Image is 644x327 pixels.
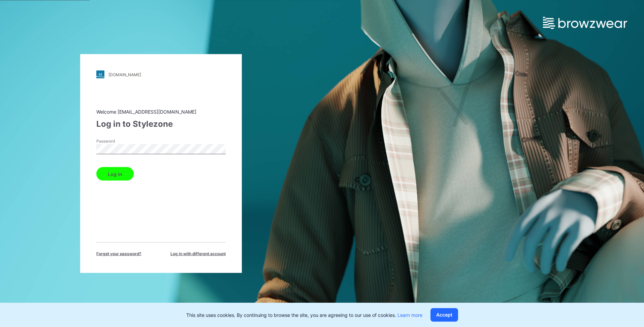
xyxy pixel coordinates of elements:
p: This site uses cookies. By continuing to browse the site, you are agreeing to our use of cookies. [186,311,422,319]
img: browzwear-logo.e42bd6dac1945053ebaf764b6aa21510.svg [543,17,627,29]
a: Learn more [397,312,422,318]
label: Password [96,138,143,144]
div: Log in to Stylezone [96,118,226,130]
a: [DOMAIN_NAME] [96,70,226,79]
span: Forget your password? [96,251,141,257]
div: Welcome [EMAIL_ADDRESS][DOMAIN_NAME] [96,108,226,115]
div: [DOMAIN_NAME] [108,72,141,77]
img: stylezone-logo.562084cfcfab977791bfbf7441f1a819.svg [96,70,104,79]
span: Log in with different account [170,251,226,257]
button: Log in [96,167,134,181]
button: Accept [430,308,458,322]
